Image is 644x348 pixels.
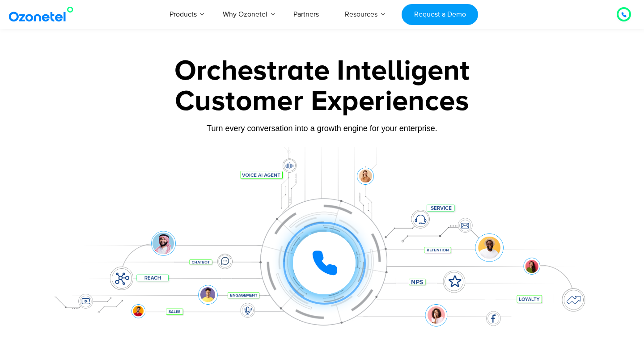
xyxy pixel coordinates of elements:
[42,57,602,85] div: Orchestrate Intelligent
[42,123,602,133] div: Turn every conversation into a growth engine for your enterprise.
[42,80,602,123] div: Customer Experiences
[402,4,478,25] a: Request a Demo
